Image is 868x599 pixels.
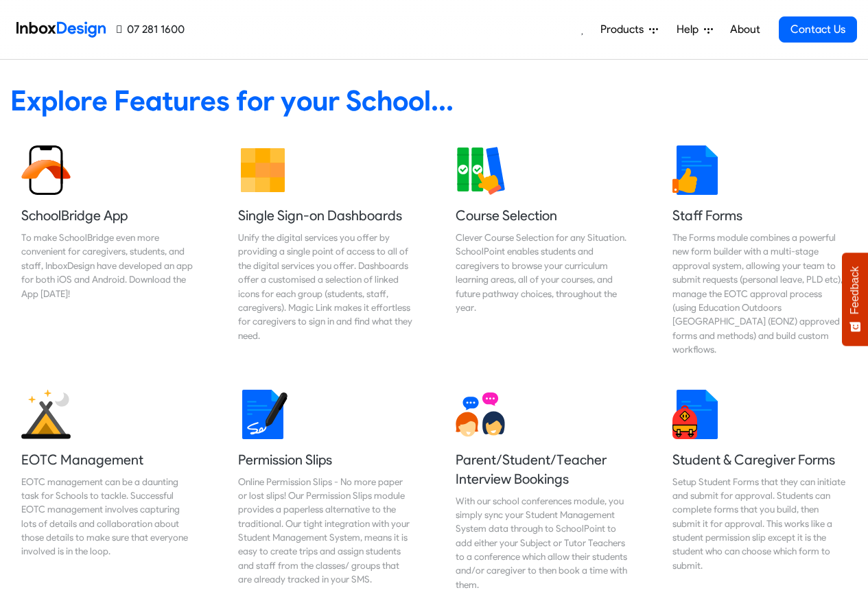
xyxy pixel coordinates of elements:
h5: Parent/Student/Teacher Interview Bookings [456,450,630,489]
h5: Staff Forms [672,206,847,225]
a: Contact Us [779,16,857,43]
a: About [726,16,764,43]
a: Products [595,16,664,43]
div: Unify the digital services you offer by providing a single point of access to all of the digital ... [238,231,412,342]
h5: Student & Caregiver Forms [672,450,847,469]
span: Products [600,21,649,38]
h5: SchoolBridge App [21,206,196,225]
span: Help [677,21,704,38]
div: With our school conferences module, you simply sync your Student Management System data through t... [456,494,630,592]
img: 2022_01_18_icon_signature.svg [238,390,288,439]
div: Online Permission Slips - No more paper or lost slips! ​Our Permission Slips module provides a pa... [238,475,412,587]
img: 2022_01_13_icon_conversation.svg [456,390,505,439]
div: Clever Course Selection for any Situation. SchoolPoint enables students and caregivers to browse ... [456,231,630,314]
button: Feedback - Show survey [842,252,868,346]
img: 2022_01_25_icon_eonz.svg [21,390,71,439]
img: 2022_01_13_icon_course_selection.svg [456,145,505,195]
a: Staff Forms The Forms module combines a powerful new form builder with a multi-stage approval sys... [661,134,858,368]
img: 2022_01_13_icon_sb_app.svg [21,145,71,195]
div: EOTC management can be a daunting task for Schools to tackle. Successful EOTC management involves... [21,475,196,559]
img: 2022_01_13_icon_thumbsup.svg [672,145,722,195]
a: SchoolBridge App To make SchoolBridge even more convenient for caregivers, students, and staff, I... [10,134,207,368]
span: Feedback [849,266,861,314]
div: The Forms module combines a powerful new form builder with a multi-stage approval system, allowin... [672,231,847,357]
h5: EOTC Management [21,450,196,469]
a: 07 281 1600 [117,21,185,38]
h5: Course Selection [456,206,630,225]
a: Help [671,16,718,43]
img: 2022_01_13_icon_grid.svg [238,145,288,195]
heading: Explore Features for your School... [10,83,858,118]
h5: Permission Slips [238,450,412,469]
a: Course Selection Clever Course Selection for any Situation. SchoolPoint enables students and care... [445,134,641,368]
a: Single Sign-on Dashboards Unify the digital services you offer by providing a single point of acc... [227,134,423,368]
img: 2022_01_13_icon_student_form.svg [672,390,722,439]
h5: Single Sign-on Dashboards [238,206,412,225]
div: Setup Student Forms that they can initiate and submit for approval. Students can complete forms t... [672,475,847,573]
div: To make SchoolBridge even more convenient for caregivers, students, and staff, InboxDesign have d... [21,231,196,301]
